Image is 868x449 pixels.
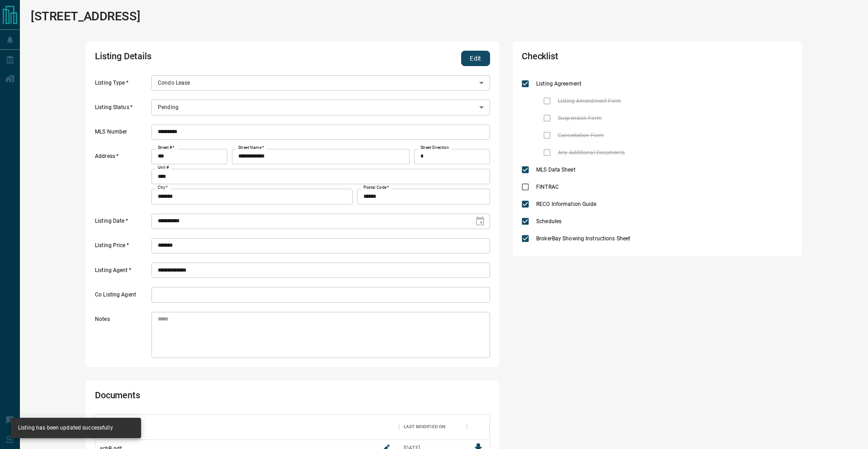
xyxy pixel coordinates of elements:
[151,75,490,91] div: Condo Lease
[158,185,168,191] label: City
[95,315,149,358] label: Notes
[95,414,399,439] div: Filename
[556,97,623,105] span: Listing Amendment Form
[95,153,149,204] label: Address
[556,131,606,139] span: Cancellation Form
[534,166,578,174] span: MLS Data Sheet
[534,183,561,191] span: FINTRAC
[18,420,113,435] div: Listing has been updated successfully
[556,114,604,122] span: Suspension Form
[100,414,123,439] div: Filename
[238,145,264,151] label: Street Name
[158,145,175,151] label: Street #
[95,291,149,303] label: Co Listing Agent
[31,9,140,24] h1: [STREET_ADDRESS]
[95,242,149,253] label: Listing Price
[534,234,632,243] span: BrokerBay Showing Instructions Sheet
[151,100,490,115] div: Pending
[95,104,149,115] label: Listing Status
[556,148,627,157] span: Any Additional Documents
[404,414,445,439] div: Last Modified On
[95,128,149,140] label: MLS Number
[95,79,149,91] label: Listing Type
[534,200,599,208] span: RECO Information Guide
[95,267,149,278] label: Listing Agent
[95,51,332,66] h2: Listing Details
[95,390,332,405] h2: Documents
[399,414,467,439] div: Last Modified On
[95,217,149,229] label: Listing Date
[158,165,169,171] label: Unit #
[363,185,389,191] label: Postal Code
[420,145,449,151] label: Street Direction
[461,51,490,66] button: Edit
[534,217,564,225] span: Schedules
[522,51,684,66] h2: Checklist
[534,80,584,88] span: Listing Agreement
